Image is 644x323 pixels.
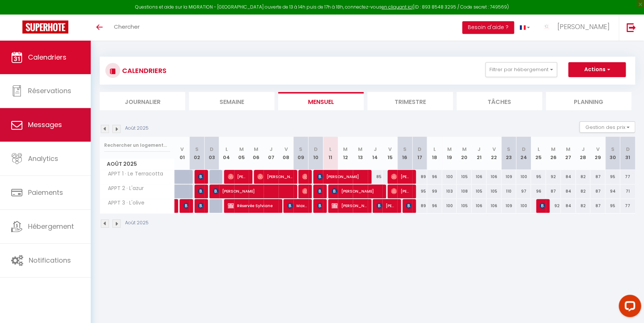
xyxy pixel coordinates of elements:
th: 09 [293,137,308,170]
img: Super Booking [22,20,68,34]
abbr: D [522,146,525,153]
div: 105 [472,184,486,198]
div: 103 [442,184,457,198]
span: [PERSON_NAME] [406,199,411,213]
div: 95 [412,184,427,198]
abbr: V [492,146,495,153]
abbr: D [626,146,629,153]
span: [PERSON_NAME] Saint-Vaast [257,170,292,184]
iframe: LiveChat chat widget [613,292,644,323]
h3: CALENDRIERS [120,62,167,79]
abbr: J [270,146,273,153]
div: 96 [531,184,546,198]
abbr: J [374,146,377,153]
div: 87 [590,199,605,213]
th: 26 [546,137,561,170]
span: [PERSON_NAME] [332,199,366,213]
span: APPT 2 · L'azur [101,184,146,193]
span: [PERSON_NAME] [198,199,203,213]
th: 31 [620,137,635,170]
abbr: M [358,146,363,153]
span: Août 2025 [100,159,174,170]
div: 89 [412,170,427,184]
div: 100 [516,170,531,184]
span: [PERSON_NAME] [317,199,322,213]
span: Chercher [114,23,140,31]
a: Chercher [108,15,145,41]
th: 21 [472,137,486,170]
div: 105 [486,184,501,198]
div: 95 [605,170,620,184]
div: 106 [486,199,501,213]
div: 92 [546,199,561,213]
div: 108 [457,184,472,198]
abbr: V [596,146,600,153]
abbr: L [225,146,228,153]
abbr: S [195,146,199,153]
abbr: D [314,146,317,153]
th: 06 [249,137,264,170]
div: 96 [427,199,442,213]
span: Analytics [28,154,58,163]
button: Actions [568,62,626,77]
li: Journalier [100,92,185,110]
th: 19 [442,137,457,170]
th: 27 [561,137,576,170]
img: ... [541,21,552,32]
abbr: L [329,146,332,153]
div: 105 [457,170,472,184]
th: 05 [234,137,249,170]
span: [PERSON_NAME] [302,184,307,198]
div: 82 [576,199,591,213]
span: [PERSON_NAME] [391,184,411,198]
abbr: L [537,146,539,153]
th: 20 [457,137,472,170]
div: 87 [590,170,605,184]
div: 109 [501,199,516,213]
abbr: M [239,146,244,153]
th: 29 [590,137,605,170]
th: 30 [605,137,620,170]
div: 94 [605,184,620,198]
span: APPT 3 · L'olive [101,199,146,207]
li: Tâches [457,92,542,110]
span: Hébergement [28,222,74,231]
li: Mensuel [278,92,364,110]
th: 04 [219,137,234,170]
div: 100 [516,199,531,213]
th: 17 [412,137,427,170]
th: 25 [531,137,546,170]
abbr: M [462,146,466,153]
th: 22 [486,137,501,170]
abbr: D [210,146,214,153]
abbr: M [343,146,348,153]
abbr: V [180,146,184,153]
abbr: L [433,146,436,153]
th: 11 [323,137,338,170]
div: 87 [546,184,561,198]
div: 95 [531,170,546,184]
th: 28 [576,137,591,170]
span: Réservations [28,86,71,95]
span: [PERSON_NAME] [198,170,203,184]
th: 03 [204,137,219,170]
div: 87 [590,184,605,198]
div: 106 [472,199,486,213]
span: [PERSON_NAME] [557,22,609,31]
span: [PERSON_NAME] [213,184,292,198]
div: 82 [576,170,591,184]
div: 71 [620,184,635,198]
abbr: S [611,146,615,153]
th: 24 [516,137,531,170]
input: Rechercher un logement... [104,139,170,152]
th: 18 [427,137,442,170]
abbr: V [388,146,392,153]
span: Maxence Malet [287,199,307,213]
span: Réservée Sylviane [228,199,277,213]
span: [PERSON_NAME] [539,199,544,213]
span: [PERSON_NAME] [317,184,322,198]
button: Filtrer par hébergement [485,62,557,77]
abbr: M [254,146,258,153]
abbr: M [447,146,451,153]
